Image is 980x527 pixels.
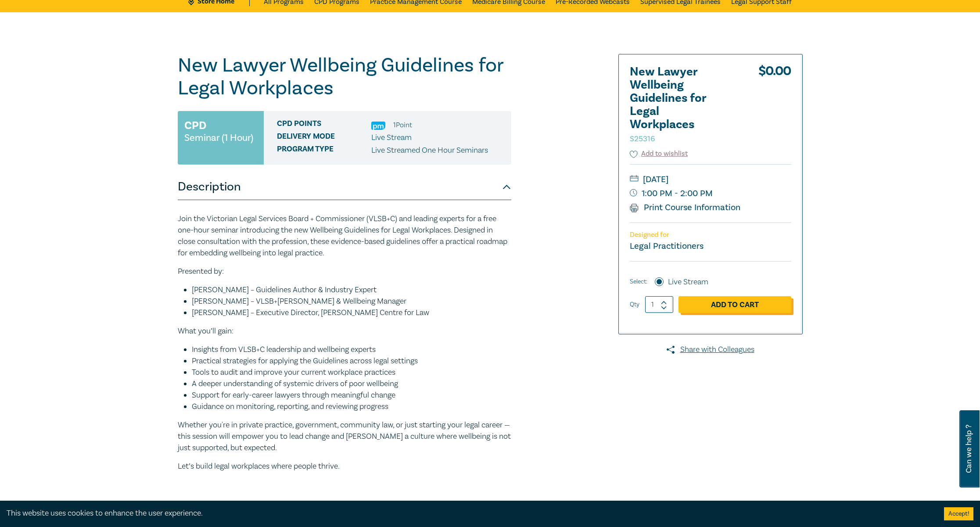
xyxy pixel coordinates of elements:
small: Legal Practitioners [630,240,704,252]
li: Practical strategies for applying the Guidelines across legal settings [192,355,511,367]
span: CPD Points [277,119,371,131]
li: Insights from VLSB+C leadership and wellbeing experts [192,344,511,355]
span: Delivery Mode [277,132,371,143]
button: Description [178,174,511,200]
span: Live Stream [371,133,412,143]
label: Live Stream [668,276,708,288]
button: Accept cookies [944,507,973,520]
div: This website uses cookies to enhance the user experience. [7,508,931,519]
h1: New Lawyer Wellbeing Guidelines for Legal Workplaces [178,54,511,100]
span: Program type [277,145,371,156]
img: Practice Management & Business Skills [371,122,385,130]
a: Share with Colleagues [618,344,803,355]
small: [DATE] [630,172,791,186]
div: $ 0.00 [758,65,791,149]
li: Tools to audit and improve your current workplace practices [192,367,511,378]
span: Can we help ? [965,416,973,482]
p: Let’s build legal workplaces where people thrive. [178,461,511,472]
span: Select: [630,277,647,287]
li: [PERSON_NAME] – Guidelines Author & Industry Expert [192,284,511,296]
p: Presented by: [178,266,511,277]
li: 1 Point [393,119,412,131]
p: Designed for [630,231,791,239]
a: Print Course Information [630,202,741,213]
h3: CPD [184,118,206,133]
label: Qty [630,300,639,309]
small: 1:00 PM - 2:00 PM [630,186,791,201]
p: Live Streamed One Hour Seminars [371,145,488,156]
p: What you’ll gain: [178,326,511,337]
button: Add to wishlist [630,149,688,159]
a: Add to Cart [678,296,791,313]
p: Join the Victorian Legal Services Board + Commissioner (VLSB+C) and leading experts for a free on... [178,213,511,259]
input: 1 [645,296,673,313]
li: Support for early-career lawyers through meaningful change [192,390,511,401]
small: S25316 [630,134,655,144]
li: Guidance on monitoring, reporting, and reviewing progress [192,401,511,412]
li: [PERSON_NAME] – VLSB+[PERSON_NAME] & Wellbeing Manager [192,296,511,307]
li: A deeper understanding of systemic drivers of poor wellbeing [192,378,511,390]
p: Whether you're in private practice, government, community law, or just starting your legal career... [178,419,511,454]
li: [PERSON_NAME] – Executive Director, [PERSON_NAME] Centre for Law [192,307,511,319]
small: Seminar (1 Hour) [184,133,253,142]
h2: New Lawyer Wellbeing Guidelines for Legal Workplaces [630,65,726,144]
